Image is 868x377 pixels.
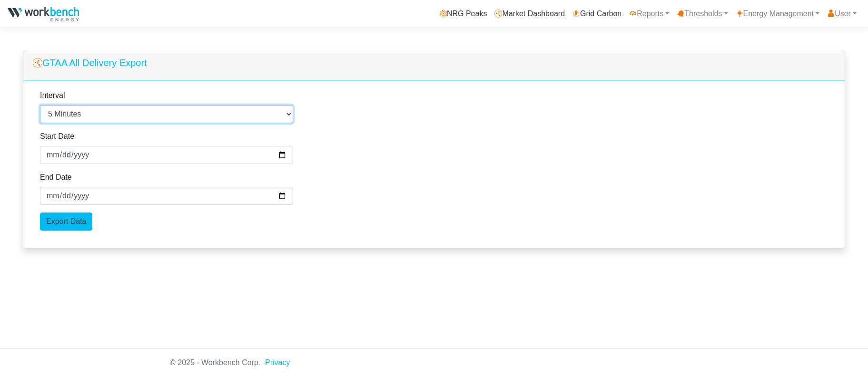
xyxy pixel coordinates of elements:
[673,4,731,23] a: Thresholds
[8,7,79,21] img: NRGPeaks.png
[265,358,290,367] a: Privacy
[40,172,72,183] label: End Date
[625,4,673,23] a: Reports
[33,57,147,68] h5: GTAA All Delivery Export
[435,4,491,23] a: NRG Peaks
[823,4,860,23] a: User
[732,4,824,23] a: Energy Management
[40,90,65,101] label: Interval
[40,131,74,142] label: Start Date
[163,348,705,377] div: © 2025 - Workbench Corp. -
[491,4,569,23] a: Market Dashboard
[569,4,625,23] a: Grid Carbon
[40,213,92,231] input: Export Data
